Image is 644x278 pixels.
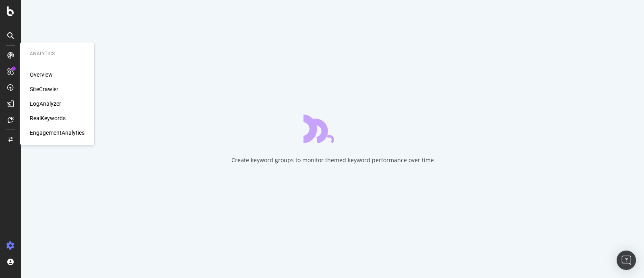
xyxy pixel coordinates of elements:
[30,71,53,79] a: Overview
[231,156,434,164] div: Create keyword groups to monitor themed keyword performance over time
[30,129,85,137] a: EngagementAnalytics
[303,114,361,143] div: animation
[30,50,85,57] div: Analytics
[30,114,66,122] a: RealKeywords
[617,251,636,270] div: Open Intercom Messenger
[30,85,58,93] a: SiteCrawler
[30,100,61,108] a: LogAnalyzer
